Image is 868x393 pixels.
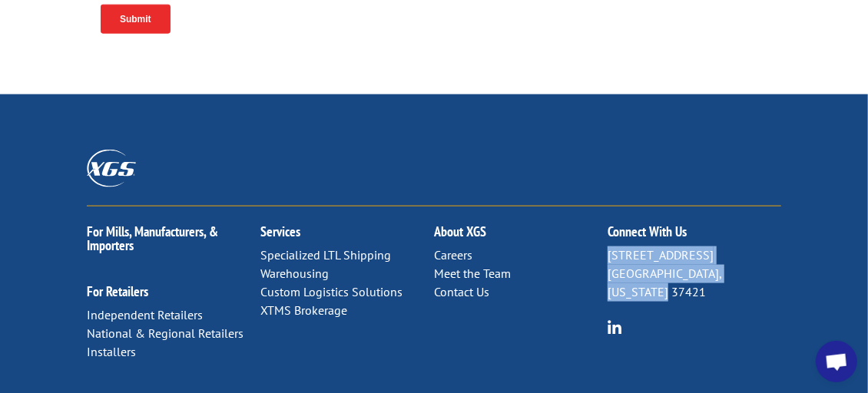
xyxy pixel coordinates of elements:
span: Contact Preference [340,127,426,139]
a: Contact Us [434,284,489,299]
a: Services [260,223,300,240]
p: [STREET_ADDRESS] [GEOGRAPHIC_DATA], [US_STATE] 37421 [608,246,781,301]
div: Open chat [816,341,857,382]
span: Contact by Email [358,152,433,163]
a: Warehousing [260,266,329,281]
a: Specialized LTL Shipping [260,247,391,263]
a: Meet the Team [434,266,511,281]
input: Contact by Phone [344,172,354,182]
span: Phone number [340,64,406,76]
a: Careers [434,247,472,263]
span: Contact by Phone [358,173,437,184]
h2: Connect With Us [608,225,781,246]
img: group-6 [608,320,622,335]
a: About XGS [434,223,486,240]
input: Contact by Email [344,151,354,161]
a: Installers [87,344,136,359]
a: For Mills, Manufacturers, & Importers [87,223,218,254]
a: National & Regional Retailers [87,325,244,341]
a: For Retailers [87,282,148,300]
span: Last name [340,2,387,13]
a: Independent Retailers [87,307,203,322]
a: Custom Logistics Solutions [260,284,403,299]
img: XGS_Logos_ALL_2024_All_White [87,150,136,187]
a: XTMS Brokerage [260,302,347,318]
